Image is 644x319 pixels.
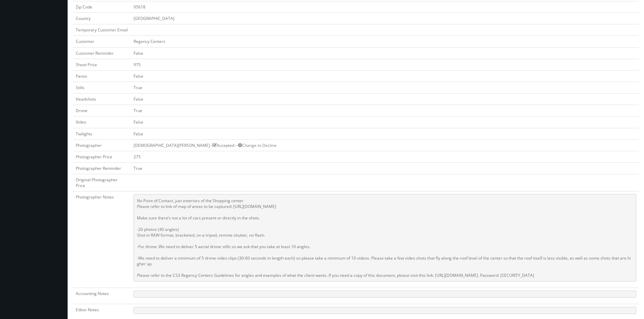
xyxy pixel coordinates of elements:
[73,82,131,93] td: Stills
[131,128,639,139] td: False
[131,82,639,93] td: True
[73,1,131,12] td: Zip Code
[73,139,131,151] td: Photographer
[131,47,639,59] td: False
[73,128,131,139] td: Twilights
[131,105,639,116] td: True
[73,151,131,162] td: Photographer Price
[73,36,131,47] td: Customer
[73,105,131,116] td: Drone
[131,1,639,12] td: 95618
[131,162,639,174] td: True
[131,94,639,105] td: False
[131,36,639,47] td: Regency Centers
[131,59,639,70] td: 975
[73,13,131,24] td: Country
[131,13,639,24] td: [GEOGRAPHIC_DATA]
[73,162,131,174] td: Photographer Reminder
[134,194,636,282] pre: No Point of Contact, just exteriors of the Shopping center Please refer to link of map of areas t...
[131,151,639,162] td: 275
[73,59,131,70] td: Shoot Price
[238,142,277,148] a: Change to Decline
[73,24,131,36] td: Temporary Customer Email
[73,174,131,191] td: Original Photographer Price
[73,94,131,105] td: Headshots
[73,288,131,304] td: Accounting Notes
[73,70,131,82] td: Panos
[131,116,639,128] td: False
[73,116,131,128] td: Video
[131,70,639,82] td: False
[73,191,131,288] td: Photographer Notes
[131,139,639,151] td: [DEMOGRAPHIC_DATA][PERSON_NAME] - Accepted --
[73,47,131,59] td: Customer Reminder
